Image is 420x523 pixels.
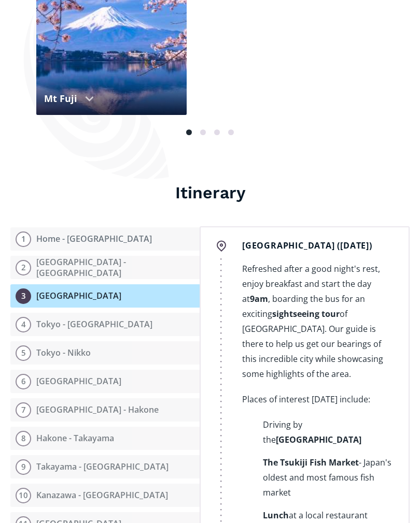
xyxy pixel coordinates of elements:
[276,434,361,445] strong: [GEOGRAPHIC_DATA]
[36,257,194,279] div: [GEOGRAPHIC_DATA] - [GEOGRAPHIC_DATA]
[242,261,393,382] p: Refreshed after a good night's rest, enjoy breakfast and start the day at , boarding the bus for ...
[10,227,200,251] a: 1Home - [GEOGRAPHIC_DATA]
[44,92,77,106] div: Mt Fuji
[263,457,359,468] strong: The Tsukiji Fish Market
[16,488,31,503] div: 10
[16,317,31,332] div: 4
[10,427,200,450] button: 8Hakone - Takayama
[242,392,393,407] p: Places of interest [DATE] include:
[263,455,393,500] li: - Japan's oldest and most famous fish market
[36,490,168,501] div: Kanazawa - [GEOGRAPHIC_DATA]
[36,433,114,444] div: Hakone - Takayama
[272,308,340,319] strong: sightseeing tour
[250,293,268,304] strong: 9am
[16,459,31,475] div: 9
[36,404,159,415] div: [GEOGRAPHIC_DATA] - Hakone
[36,376,121,387] div: [GEOGRAPHIC_DATA]
[10,398,200,422] button: 7[GEOGRAPHIC_DATA] - Hakone
[36,234,152,244] div: Home - [GEOGRAPHIC_DATA]
[16,374,31,389] div: 6
[16,231,31,247] div: 1
[16,288,31,304] div: 3
[36,347,91,358] div: Tokyo - Nikko
[36,461,169,472] div: Takayama - [GEOGRAPHIC_DATA]
[263,508,393,523] li: at a local restaurant
[10,341,200,365] button: 5Tokyo - Nikko
[10,284,200,308] button: 3[GEOGRAPHIC_DATA]
[10,182,410,203] h3: Itinerary
[263,510,289,521] strong: Lunch
[263,417,393,447] li: Driving by the
[10,370,200,393] button: 6[GEOGRAPHIC_DATA]
[10,484,200,507] button: 10Kanazawa - [GEOGRAPHIC_DATA]
[44,113,179,125] div: See Japans most iconic sight
[10,455,200,478] button: 9Takayama - [GEOGRAPHIC_DATA]
[16,402,31,418] div: 7
[16,431,31,446] div: 8
[10,256,200,279] button: 2[GEOGRAPHIC_DATA] - [GEOGRAPHIC_DATA]
[36,319,152,330] div: Tokyo - [GEOGRAPHIC_DATA]
[10,313,200,336] button: 4Tokyo - [GEOGRAPHIC_DATA]
[36,290,121,301] div: [GEOGRAPHIC_DATA]
[16,345,31,361] div: 5
[16,260,31,275] div: 2
[242,240,372,251] strong: [GEOGRAPHIC_DATA] ([DATE])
